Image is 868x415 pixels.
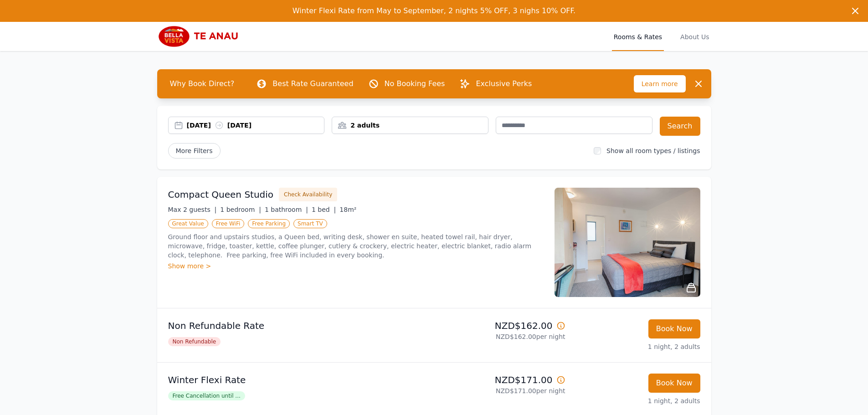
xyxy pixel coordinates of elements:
p: Exclusive Perks [476,78,532,89]
h3: Compact Queen Studio [168,188,274,201]
span: Smart TV [293,219,327,228]
span: 18m² [339,206,356,213]
span: Free WiFi [212,219,245,228]
span: 1 bed | [312,206,336,213]
span: Max 2 guests | [168,206,217,213]
p: 1 night, 2 adults [573,342,700,351]
p: NZD$171.00 per night [438,386,565,395]
p: Non Refundable Rate [168,319,431,332]
p: No Booking Fees [385,78,445,89]
span: Learn more [634,75,686,92]
p: Ground floor and upstairs studios, a Queen bed, writing desk, shower en suite, heated towel rail,... [168,232,544,260]
p: NZD$162.00 [438,319,565,332]
a: Rooms & Rates [612,22,664,51]
span: 1 bedroom | [220,206,261,213]
div: [DATE] [DATE] [187,121,324,130]
p: Best Rate Guaranteed [272,78,353,89]
span: Free Cancellation until ... [168,391,245,400]
div: 2 adults [332,121,488,130]
p: NZD$162.00 per night [438,332,565,341]
a: About Us [678,22,711,51]
span: 1 bathroom | [265,206,308,213]
span: Great Value [168,219,208,228]
button: Book Now [648,319,700,338]
button: Book Now [648,374,700,393]
p: Winter Flexi Rate [168,374,431,386]
p: NZD$171.00 [438,374,565,386]
span: Winter Flexi Rate from May to September, 2 nights 5% OFF, 3 nighs 10% OFF. [293,6,575,15]
button: Check Availability [279,188,337,201]
span: Non Refundable [168,337,221,346]
span: More Filters [168,143,221,159]
button: Search [660,117,700,136]
label: Show all room types / listings [606,147,700,154]
img: Bella Vista Te Anau [157,26,245,47]
span: Why Book Direct? [163,75,242,93]
span: Free Parking [248,219,290,228]
p: 1 night, 2 adults [573,396,700,405]
div: Show more > [168,261,544,271]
